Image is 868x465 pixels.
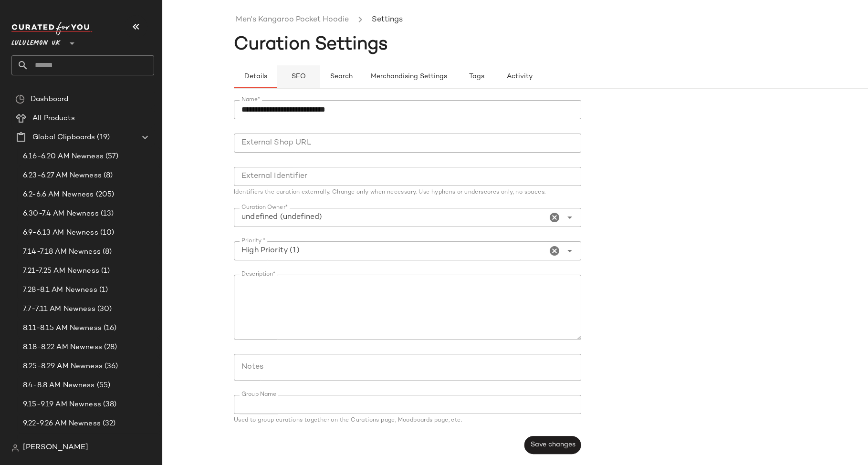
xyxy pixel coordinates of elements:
[23,247,101,258] span: 7.14-7.18 AM Newness
[101,399,117,410] span: (38)
[23,361,103,372] span: 8.25-8.29 AM Newness
[97,285,108,296] span: (1)
[102,342,117,353] span: (28)
[23,399,101,410] span: 9.15-9.19 AM Newness
[234,418,581,424] div: Used to group curations together on the Curations page, Moodboards page, etc.
[23,170,102,181] span: 6.23-6.27 AM Newness
[31,94,68,105] span: Dashboard
[243,73,267,81] span: Details
[23,442,88,454] span: [PERSON_NAME]
[95,380,111,391] span: (55)
[23,189,94,200] span: 6.2-6.6 AM Newness
[23,418,101,429] span: 9.22-9.26 AM Newness
[23,266,99,277] span: 7.21-7.25 AM Newness
[11,32,61,50] span: Lululemon UK
[95,304,112,315] span: (30)
[469,73,484,81] span: Tags
[23,342,102,353] span: 8.18-8.22 AM Newness
[104,151,119,162] span: (57)
[506,73,533,81] span: Activity
[23,208,99,219] span: 6.30-7.4 AM Newness
[102,323,117,334] span: (16)
[101,247,112,258] span: (8)
[23,285,97,296] span: 7.28-8.1 AM Newness
[94,189,115,200] span: (205)
[23,437,103,448] span: 9.29-10.3 AM Newness
[103,437,118,448] span: (32)
[11,444,19,452] img: svg%3e
[23,304,95,315] span: 7.7-7.11 AM Newness
[99,208,114,219] span: (13)
[564,245,575,257] i: Open
[234,190,581,196] div: Identifiers the curation externally. Change only when necessary. Use hyphens or underscores only,...
[99,266,110,277] span: (1)
[101,418,116,429] span: (32)
[23,151,104,162] span: 6.16-6.20 AM Newness
[23,380,95,391] span: 8.4-8.8 AM Newness
[291,73,305,81] span: SEO
[32,113,75,124] span: All Products
[11,22,93,35] img: cfy_white_logo.C9jOOHJF.svg
[524,436,581,454] button: Save changes
[236,14,349,26] a: Men's Kangaroo Pocket Hoodie​
[103,361,118,372] span: (36)
[549,245,560,257] i: Clear Priority *
[23,227,98,238] span: 6.9-6.13 AM Newness
[23,323,102,334] span: 8.11-8.15 AM Newness
[234,35,388,54] span: Curation Settings
[102,170,113,181] span: (8)
[549,212,560,223] i: Clear Curation Owner*
[15,94,25,104] img: svg%3e
[370,14,405,26] li: Settings
[530,441,575,449] span: Save changes
[32,132,95,143] span: Global Clipboards
[330,73,353,81] span: Search
[98,227,115,238] span: (10)
[564,212,575,223] i: Open
[95,132,110,143] span: (19)
[370,73,447,81] span: Merchandising Settings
